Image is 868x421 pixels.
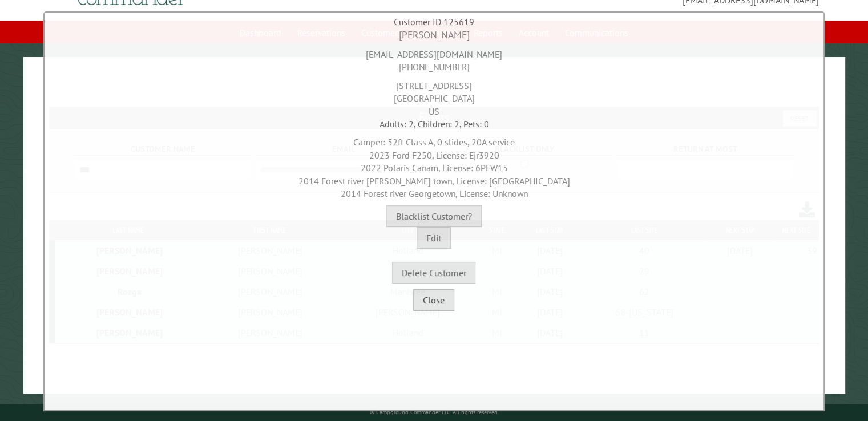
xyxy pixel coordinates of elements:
[413,289,454,311] button: Close
[369,149,499,161] span: 2023 Ford F250, License: Ejr3920
[417,227,451,249] button: Edit
[298,175,570,187] span: 2014 Forest river [PERSON_NAME] town, License: [GEOGRAPHIC_DATA]
[47,118,821,130] div: Adults: 2, Children: 2, Pets: 0
[392,262,475,284] button: Delete Customer
[340,188,527,199] span: 2014 Forest river Georgetown, License: Unknown
[386,205,482,227] button: Blacklist Customer?
[47,74,821,118] div: [STREET_ADDRESS] [GEOGRAPHIC_DATA] US
[370,408,499,416] small: © Campground Commander LLC. All rights reserved.
[360,162,507,173] span: 2022 Polaris Canam, License: 6PFW15
[47,42,821,74] div: [EMAIL_ADDRESS][DOMAIN_NAME] [PHONE_NUMBER]
[47,28,821,42] div: [PERSON_NAME]
[47,130,821,200] div: Camper: 52ft Class A, 0 slides, 20A service
[47,15,821,28] div: Customer ID 125619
